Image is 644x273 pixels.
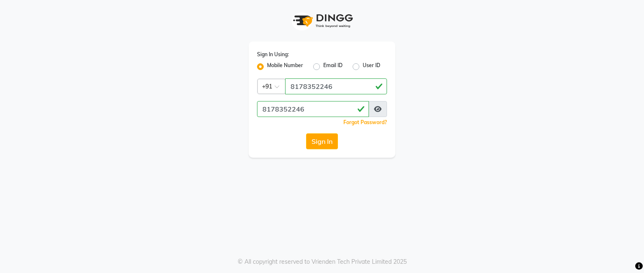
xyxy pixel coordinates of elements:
[285,78,387,94] input: Username
[257,101,369,117] input: Username
[288,8,356,33] img: logo1.svg
[306,133,338,149] button: Sign In
[323,62,343,72] label: Email ID
[343,119,387,125] a: Forgot Password?
[363,62,380,72] label: User ID
[257,51,289,58] label: Sign In Using:
[267,62,303,72] label: Mobile Number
